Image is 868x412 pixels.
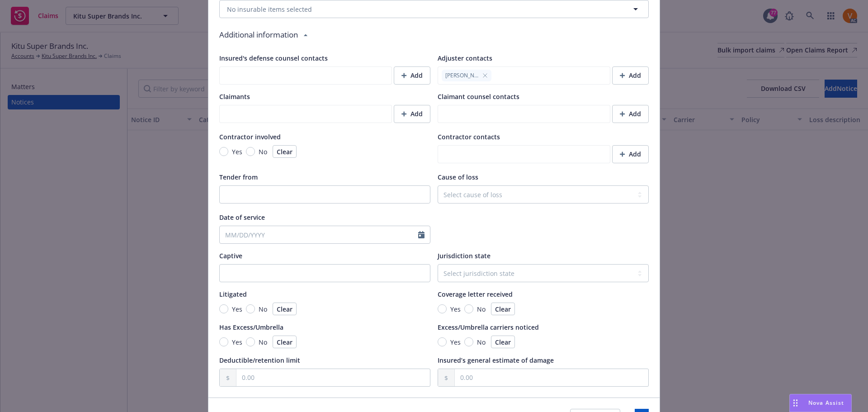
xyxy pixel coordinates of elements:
[495,338,511,346] span: Clear
[394,105,430,123] button: Add
[219,22,298,48] div: Additional information
[438,304,447,313] input: Yes
[620,105,641,123] div: Add
[612,105,649,123] button: Add
[438,251,491,260] span: Jurisdiction state
[219,290,247,298] span: Litigated
[464,337,473,346] input: No
[246,304,255,313] input: No
[401,105,423,123] div: Add
[438,54,492,62] span: Adjuster contacts
[450,337,461,347] span: Yes
[232,147,242,156] span: Yes
[477,337,486,347] span: No
[790,394,801,412] div: Drag to move
[612,145,649,163] button: Add
[438,323,539,331] span: Excess/Umbrella carriers noticed
[438,92,519,101] span: Claimant counsel contacts
[273,145,297,158] button: Clear
[401,67,423,84] div: Add
[219,133,281,141] span: Contractor involved
[620,67,641,84] div: Add
[277,338,292,346] span: Clear
[219,147,228,156] input: Yes
[495,305,511,313] span: Clear
[620,146,641,163] div: Add
[259,304,267,314] span: No
[219,251,242,260] span: Captive
[219,337,228,346] input: Yes
[246,147,255,156] input: No
[220,226,418,243] input: MM/DD/YYYY
[259,147,267,156] span: No
[418,231,425,238] svg: Calendar
[477,304,486,314] span: No
[219,92,250,101] span: Claimants
[612,66,649,85] button: Add
[259,337,267,347] span: No
[232,304,242,314] span: Yes
[219,173,258,181] span: Tender from
[438,173,478,181] span: Cause of loss
[455,369,648,386] input: 0.00
[491,303,515,315] button: Clear
[219,22,649,48] div: Additional information
[808,399,844,407] span: Nova Assist
[273,303,297,315] button: Clear
[394,66,430,85] button: Add
[227,5,312,14] span: No insurable items selected
[219,323,283,331] span: Has Excess/Umbrella
[277,147,292,156] span: Clear
[236,369,430,386] input: 0.00
[273,336,297,348] button: Clear
[464,304,473,313] input: No
[445,71,479,80] span: [PERSON_NAME] ([PERSON_NAME]) [PERSON_NAME]
[219,304,228,313] input: Yes
[246,337,255,346] input: No
[450,304,461,314] span: Yes
[232,337,242,347] span: Yes
[219,54,328,62] span: Insured's defense counsel contacts
[438,337,447,346] input: Yes
[491,336,515,348] button: Clear
[219,356,300,365] span: Deductible/retention limit
[438,133,500,141] span: Contractor contacts
[789,394,852,412] button: Nova Assist
[219,213,265,222] span: Date of service
[438,290,513,298] span: Coverage letter received
[277,305,292,313] span: Clear
[438,356,554,365] span: Insured’s general estimate of damage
